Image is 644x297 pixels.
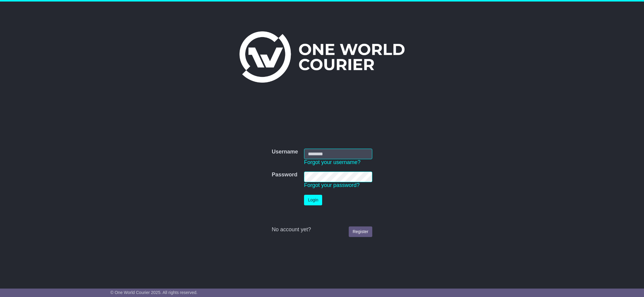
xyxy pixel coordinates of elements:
[304,159,360,165] a: Forgot your username?
[304,182,360,188] a: Forgot your password?
[272,172,297,178] label: Password
[349,226,372,237] a: Register
[304,195,322,205] button: Login
[239,31,404,83] img: One World
[111,290,198,295] span: © One World Courier 2025. All rights reserved.
[272,149,298,155] label: Username
[272,226,372,233] div: No account yet?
